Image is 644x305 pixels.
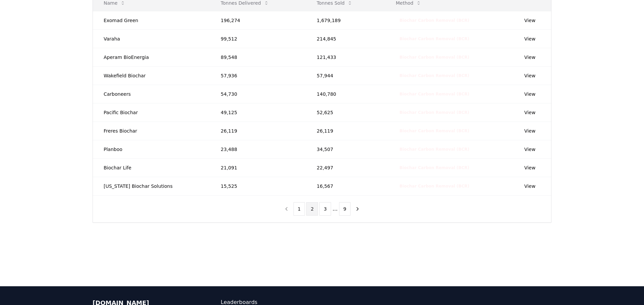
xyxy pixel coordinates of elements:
td: 54,730 [210,85,306,103]
td: Varaha [93,29,210,48]
td: 52,625 [306,103,385,122]
a: View [524,146,535,153]
a: View [524,183,535,189]
td: 49,125 [210,103,306,122]
div: Biochar Carbon Removal (BCR) [396,35,473,43]
div: Biochar Carbon Removal (BCR) [396,90,473,98]
td: 34,507 [306,140,385,158]
div: Biochar Carbon Removal (BCR) [396,72,473,79]
td: [US_STATE] Biochar Solutions [93,177,210,195]
td: 26,119 [210,122,306,140]
td: 99,512 [210,29,306,48]
a: View [524,91,535,97]
button: 3 [319,202,331,216]
a: View [524,164,535,171]
div: Biochar Carbon Removal (BCR) [396,109,473,116]
td: 196,274 [210,11,306,29]
td: 21,091 [210,158,306,177]
a: View [524,35,535,42]
a: View [524,54,535,61]
td: Carboneers [93,85,210,103]
td: 89,548 [210,48,306,66]
div: Biochar Carbon Removal (BCR) [396,146,473,153]
td: 57,944 [306,66,385,85]
li: ... [332,205,337,213]
button: next page [352,202,363,216]
div: Biochar Carbon Removal (BCR) [396,127,473,135]
button: 1 [293,202,305,216]
td: Planboo [93,140,210,158]
div: Biochar Carbon Removal (BCR) [396,17,473,24]
div: Biochar Carbon Removal (BCR) [396,182,473,190]
td: Exomad Green [93,11,210,29]
button: 9 [339,202,351,216]
td: 1,679,189 [306,11,385,29]
td: Wakefield Biochar [93,66,210,85]
button: 2 [306,202,318,216]
div: Biochar Carbon Removal (BCR) [396,164,473,171]
div: Biochar Carbon Removal (BCR) [396,54,473,61]
a: View [524,128,535,134]
a: View [524,17,535,24]
td: 214,845 [306,29,385,48]
td: 23,488 [210,140,306,158]
td: 121,433 [306,48,385,66]
td: 22,497 [306,158,385,177]
td: 140,780 [306,85,385,103]
td: 26,119 [306,122,385,140]
td: 57,936 [210,66,306,85]
a: View [524,109,535,116]
td: Pacific Biochar [93,103,210,122]
td: Freres Biochar [93,122,210,140]
td: Aperam BioEnergia [93,48,210,66]
a: View [524,72,535,79]
td: 16,567 [306,177,385,195]
td: 15,525 [210,177,306,195]
td: Biochar Life [93,158,210,177]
